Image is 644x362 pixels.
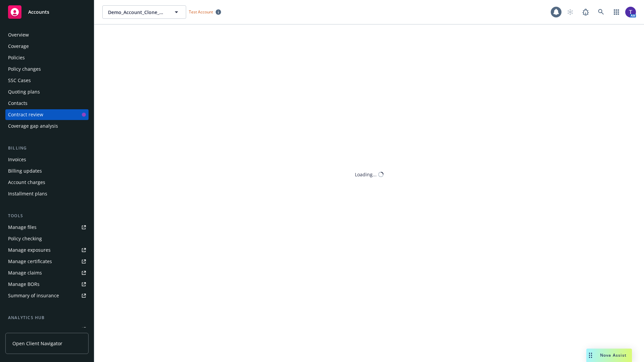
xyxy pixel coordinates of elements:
[8,86,40,97] div: Quoting plans
[8,279,40,290] div: Manage BORs
[8,290,59,301] div: Summary of insurance
[5,29,89,40] a: Overview
[586,349,595,362] div: Drag to move
[8,64,41,74] div: Policy changes
[5,314,89,321] div: Analytics hub
[5,145,89,152] div: Billing
[355,171,377,178] div: Loading...
[8,256,52,267] div: Manage certificates
[28,9,49,15] span: Accounts
[5,41,89,52] a: Coverage
[8,222,37,233] div: Manage files
[600,352,627,358] span: Nova Assist
[5,86,89,97] a: Quoting plans
[5,222,89,233] a: Manage files
[8,29,29,40] div: Overview
[5,324,89,335] a: Loss summary generator
[108,9,166,16] span: Demo_Account_Clone_QA_CR_Tests_Demo
[8,166,42,176] div: Billing updates
[12,340,62,347] span: Open Client Navigator
[5,121,89,131] a: Coverage gap analysis
[5,109,89,120] a: Contract review
[8,75,31,86] div: SSC Cases
[594,5,608,19] a: Search
[186,8,224,15] span: Test Account
[5,245,89,255] a: Manage exposures
[8,267,42,278] div: Manage claims
[5,3,89,21] a: Accounts
[102,5,186,19] button: Demo_Account_Clone_QA_CR_Tests_Demo
[8,52,25,63] div: Policies
[625,7,636,17] img: photo
[579,5,592,19] a: Report a Bug
[5,233,89,244] a: Policy checking
[8,41,29,52] div: Coverage
[8,121,58,131] div: Coverage gap analysis
[8,98,28,109] div: Contacts
[5,177,89,188] a: Account charges
[189,9,213,15] span: Test Account
[563,5,577,19] a: Start snowing
[5,166,89,176] a: Billing updates
[8,109,43,120] div: Contract review
[5,267,89,278] a: Manage claims
[8,154,26,165] div: Invoices
[5,256,89,267] a: Manage certificates
[5,188,89,199] a: Installment plans
[5,52,89,63] a: Policies
[586,349,632,362] button: Nova Assist
[610,5,623,19] a: Switch app
[8,233,42,244] div: Policy checking
[5,279,89,290] a: Manage BORs
[8,177,45,188] div: Account charges
[5,290,89,301] a: Summary of insurance
[5,154,89,165] a: Invoices
[8,245,51,255] div: Manage exposures
[5,75,89,86] a: SSC Cases
[5,64,89,74] a: Policy changes
[5,98,89,109] a: Contacts
[8,188,47,199] div: Installment plans
[5,213,89,219] div: Tools
[8,324,64,335] div: Loss summary generator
